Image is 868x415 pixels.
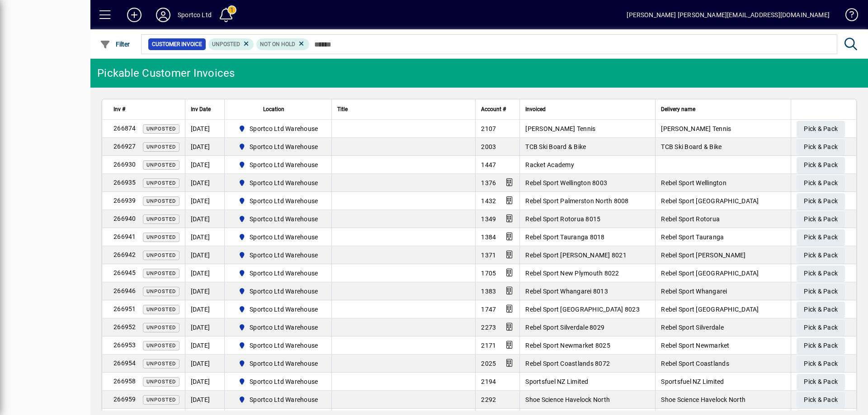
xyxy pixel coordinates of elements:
[804,302,838,317] span: Pick & Pack
[235,322,322,333] span: Sportco Ltd Warehouse
[797,193,845,210] button: Pick & Pack
[191,104,211,114] span: Inv Date
[797,229,845,246] button: Pick & Pack
[185,120,224,138] td: [DATE]
[113,104,125,114] span: Inv #
[525,197,628,205] span: Rebel Sport Palmerston North 8008
[481,252,496,259] span: 1371
[250,395,318,404] span: Sportco Ltd Warehouse
[113,104,179,114] div: Inv #
[235,214,322,224] span: Sportco Ltd Warehouse
[481,233,496,241] span: 1384
[146,361,176,367] span: Unposted
[804,284,838,299] span: Pick & Pack
[797,302,845,318] button: Pick & Pack
[235,159,322,170] span: Sportco Ltd Warehouse
[235,394,322,405] span: Sportco Ltd Warehouse
[661,104,785,114] div: Delivery name
[797,392,845,408] button: Pick & Pack
[235,141,322,152] span: Sportco Ltd Warehouse
[250,359,318,368] span: Sportco Ltd Warehouse
[191,104,219,114] div: Inv Date
[804,374,838,389] span: Pick & Pack
[185,282,224,300] td: [DATE]
[235,196,322,206] span: Sportco Ltd Warehouse
[185,264,224,282] td: [DATE]
[525,143,586,150] span: TCB Ski Board & Bike
[525,161,574,168] span: Racket Academy
[146,216,176,222] span: Unposted
[235,268,322,279] span: Sportco Ltd Warehouse
[250,233,318,242] span: Sportco Ltd Warehouse
[481,360,496,367] span: 2025
[481,378,496,385] span: 2194
[661,179,726,187] span: Rebel Sport Wellington
[661,197,759,205] span: Rebel Sport [GEOGRAPHIC_DATA]
[661,324,724,331] span: Rebel Sport Silverdale
[804,248,838,263] span: Pick & Pack
[97,66,235,80] div: Pickable Customer Invoices
[185,174,224,192] td: [DATE]
[804,212,838,227] span: Pick & Pack
[235,250,322,261] span: Sportco Ltd Warehouse
[525,104,546,114] span: Invoiced
[113,287,136,294] span: 266946
[146,180,176,186] span: Unposted
[260,41,295,47] span: Not On Hold
[250,269,318,278] span: Sportco Ltd Warehouse
[185,246,224,264] td: [DATE]
[250,305,318,314] span: Sportco Ltd Warehouse
[185,210,224,228] td: [DATE]
[797,338,845,354] button: Pick & Pack
[661,252,745,259] span: Rebel Sport [PERSON_NAME]
[113,341,136,349] span: 266953
[235,232,322,242] span: Sportco Ltd Warehouse
[525,342,610,349] span: Rebel Sport Newmarket 8025
[804,158,838,173] span: Pick & Pack
[661,306,759,313] span: Rebel Sport [GEOGRAPHIC_DATA]
[113,396,136,403] span: 266959
[113,359,136,367] span: 266954
[804,320,838,335] span: Pick & Pack
[481,288,496,295] span: 1383
[627,8,830,22] div: [PERSON_NAME] [PERSON_NAME][EMAIL_ADDRESS][DOMAIN_NAME]
[250,251,318,260] span: Sportco Ltd Warehouse
[185,192,224,210] td: [DATE]
[185,336,224,354] td: [DATE]
[152,40,202,49] span: Customer Invoice
[235,123,322,134] span: Sportco Ltd Warehouse
[525,288,608,295] span: Rebel Sport Whangarei 8013
[661,360,729,367] span: Rebel Sport Coastlands
[481,179,496,187] span: 1376
[481,215,496,223] span: 1349
[250,178,318,187] span: Sportco Ltd Warehouse
[797,139,845,155] button: Pick & Pack
[113,125,136,132] span: 266874
[149,7,178,23] button: Profile
[525,396,610,403] span: Shoe Science Havelock North
[804,266,838,281] span: Pick & Pack
[481,270,496,277] span: 1705
[839,2,857,31] a: Knowledge Base
[661,143,722,150] span: TCB Ski Board & Bike
[250,124,318,133] span: Sportco Ltd Warehouse
[235,304,322,315] span: Sportco Ltd Warehouse
[146,234,176,240] span: Unposted
[661,342,729,349] span: Rebel Sport Newmarket
[661,270,759,277] span: Rebel Sport [GEOGRAPHIC_DATA]
[113,378,136,385] span: 266958
[185,300,224,318] td: [DATE]
[797,121,845,137] button: Pick & Pack
[235,286,322,297] span: Sportco Ltd Warehouse
[185,156,224,174] td: [DATE]
[146,126,176,132] span: Unposted
[113,179,136,186] span: 266935
[212,41,240,47] span: Unposted
[525,378,588,385] span: Sportsfuel NZ Limited
[113,215,136,222] span: 266940
[178,8,212,22] div: Sportco Ltd
[661,233,724,241] span: Rebel Sport Tauranga
[661,378,724,385] span: Sportsfuel NZ Limited
[481,143,496,150] span: 2003
[113,251,136,258] span: 266942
